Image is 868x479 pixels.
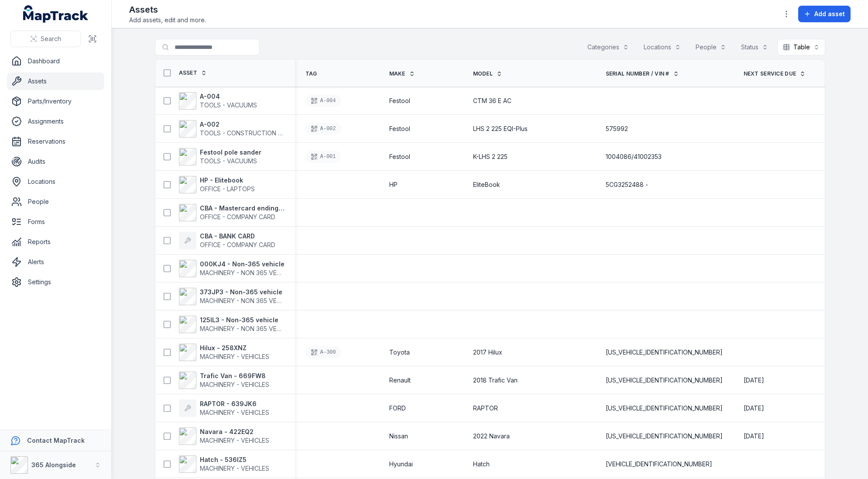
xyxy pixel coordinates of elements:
a: Hatch - 536IZ5MACHINERY - VEHICLES [179,455,269,473]
strong: Navara - 422EQ2 [200,427,269,436]
a: People [7,193,104,210]
a: Assets [7,72,104,90]
strong: Trafic Van - 669FW8 [200,372,269,380]
span: MACHINERY - VEHICLES [200,465,269,472]
a: Model [473,70,503,77]
strong: HP - Elitebook [200,176,255,185]
span: HP [389,180,398,189]
a: Asset [179,69,207,76]
a: Hilux - 258XNZMACHINERY - VEHICLES [179,344,269,361]
span: MACHINERY - NON 365 VEHICLES [200,325,297,332]
span: Toyota [389,348,410,357]
time: 01/04/2026, 8:00:00 am [744,404,764,413]
span: RAPTOR [473,404,498,413]
strong: Festool pole sander [200,148,261,157]
span: [US_VEHICLE_IDENTIFICATION_NUMBER] [606,376,723,385]
span: Make [389,70,405,77]
a: Make [389,70,415,77]
a: 000KJ4 - Non-365 vehicleMACHINERY - NON 365 VEHICLES [179,260,285,277]
a: 125IL3 - Non-365 vehicleMACHINERY - NON 365 VEHICLES [179,316,285,333]
time: 20/08/2025, 8:00:00 am [744,432,764,441]
span: Asset [179,69,198,76]
strong: Hilux - 258XNZ [200,344,269,352]
a: HP - ElitebookOFFICE - LAPTOPS [179,176,255,193]
a: Festool pole sanderTOOLS - VACUUMS [179,148,261,165]
strong: CBA - Mastercard ending 4187 [200,204,285,213]
span: Hatch [473,460,490,469]
strong: 125IL3 - Non-365 vehicle [200,316,285,324]
span: FORD [389,404,406,413]
span: Serial Number / VIN # [606,70,669,77]
a: A-004TOOLS - VACUUMS [179,92,257,110]
span: TOOLS - VACUUMS [200,157,257,165]
span: [VEHICLE_IDENTIFICATION_NUMBER] [606,460,712,469]
a: Forms [7,213,104,231]
div: A-001 [305,151,341,163]
a: Locations [7,173,104,190]
button: People [690,39,732,55]
strong: RAPTOR - 639JK6 [200,400,269,408]
button: Add asset [798,6,851,22]
span: MACHINERY - NON 365 VEHICLES [200,297,297,304]
a: Alerts [7,253,104,271]
a: Trafic Van - 669FW8MACHINERY - VEHICLES [179,372,269,389]
a: Settings [7,273,104,291]
div: A-004 [305,95,341,107]
a: Reservations [7,133,104,150]
span: 1004086/41002353 [606,152,662,161]
a: 373JP3 - Non-365 vehicleMACHINERY - NON 365 VEHICLES [179,288,285,305]
span: MACHINERY - VEHICLES [200,353,269,360]
span: MACHINERY - NON 365 VEHICLES [200,269,297,276]
span: MACHINERY - VEHICLES [200,409,269,416]
span: Renault [389,376,411,385]
span: 2017 Hilux [473,348,502,357]
span: MACHINERY - VEHICLES [200,381,269,388]
button: Locations [638,39,686,55]
span: [DATE] [744,432,764,440]
button: Table [777,39,825,55]
a: Assignments [7,113,104,130]
span: [US_VEHICLE_IDENTIFICATION_NUMBER] [606,348,723,357]
strong: 373JP3 - Non-365 vehicle [200,288,285,296]
div: A-002 [305,123,341,135]
span: [DATE] [744,404,764,412]
span: CTM 36 E AC [473,96,511,105]
span: OFFICE - LAPTOPS [200,185,255,193]
a: Navara - 422EQ2MACHINERY - VEHICLES [179,427,269,445]
span: Hyundai [389,460,413,469]
a: Serial Number / VIN # [606,70,679,77]
span: [DATE] [744,376,764,384]
span: TOOLS - CONSTRUCTION GENERAL (ACRO PROPS, HAND TOOLS, ETC) [200,129,409,137]
span: Festool [389,152,410,161]
a: Parts/Inventory [7,93,104,110]
a: CBA - BANK CARDOFFICE - COMPANY CARD [179,232,275,249]
span: Festool [389,124,410,133]
a: RAPTOR - 639JK6MACHINERY - VEHICLES [179,400,269,417]
div: A-300 [305,346,341,358]
span: Tag [305,70,317,77]
a: Dashboard [7,52,104,70]
a: CBA - Mastercard ending 4187OFFICE - COMPANY CARD [179,204,285,221]
span: Model [473,70,493,77]
strong: A-002 [200,120,285,129]
a: Reports [7,233,104,251]
span: [US_VEHICLE_IDENTIFICATION_NUMBER] [606,404,723,413]
time: 27/09/2025, 10:00:00 pm [744,376,764,385]
h2: Assets [129,3,206,16]
button: Categories [582,39,635,55]
span: OFFICE - COMPANY CARD [200,241,275,248]
span: 575992 [606,124,628,133]
strong: 365 Alongside [31,461,76,469]
button: Search [10,31,81,47]
strong: Hatch - 536IZ5 [200,455,269,464]
span: MACHINERY - VEHICLES [200,437,269,444]
span: LHS 2 225 EQI-Plus [473,124,528,133]
a: Next Service Due [744,70,806,77]
span: 2022 Navara [473,432,510,441]
a: MapTrack [23,5,89,23]
span: Nissan [389,432,408,441]
span: Search [41,34,61,43]
span: TOOLS - VACUUMS [200,101,257,109]
span: EliteBook [473,180,500,189]
button: Status [735,39,774,55]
